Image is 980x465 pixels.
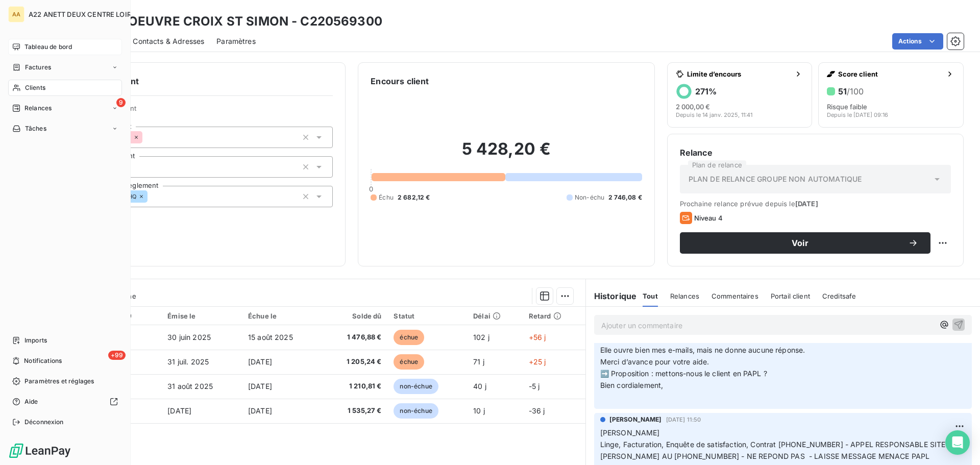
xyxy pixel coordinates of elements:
[167,406,191,415] span: [DATE]
[248,357,272,366] span: [DATE]
[795,200,818,208] span: [DATE]
[600,428,948,460] span: [PERSON_NAME] Linge, Facturation, Enquête de satisfaction, Contrat [PHONE_NUMBER] - APPEL RESPONS...
[609,415,662,424] span: [PERSON_NAME]
[328,357,381,367] span: 1 205,24 €
[473,357,484,366] span: 71 j
[167,333,211,341] span: 30 juin 2025
[473,312,517,320] div: Délai
[529,333,546,341] span: +56 j
[8,394,122,410] a: Aide
[116,98,126,107] span: 9
[24,377,94,386] span: Paramètres et réglages
[248,333,293,341] span: 15 août 2025
[248,382,272,390] span: [DATE]
[529,357,546,366] span: +25 j
[694,214,723,222] span: Niveau 4
[29,10,135,18] span: A22 ANETT DEUX CENTRE LOIRE
[771,292,810,300] span: Portail client
[892,33,943,50] button: Actions
[838,86,864,96] h6: 51
[25,83,45,92] span: Clients
[695,86,717,96] h6: 271 %
[529,312,579,320] div: Retard
[142,133,151,142] input: Ajouter une valeur
[680,146,951,159] h6: Relance
[394,379,438,394] span: non-échue
[248,406,272,415] span: [DATE]
[473,406,485,415] span: 10 j
[216,36,256,46] span: Paramètres
[689,174,862,184] span: PLAN DE RELANCE GROUPE NON AUTOMATIQUE
[24,104,52,113] span: Relances
[328,381,381,391] span: 1 210,81 €
[822,292,856,300] span: Creditsafe
[371,75,429,87] h6: Encours client
[712,292,758,300] span: Commentaires
[827,112,888,118] span: Depuis le [DATE] 09:16
[8,443,71,459] img: Logo LeanPay
[818,62,964,128] button: Score client51/100Risque faibleDepuis le [DATE] 09:16
[608,193,642,202] span: 2 746,08 €
[25,124,46,133] span: Tâches
[529,382,540,390] span: -5 j
[687,70,791,78] span: Limite d’encours
[692,239,908,247] span: Voir
[680,232,930,254] button: Voir
[369,185,373,193] span: 0
[473,333,489,341] span: 102 j
[8,6,24,22] div: AA
[24,418,64,427] span: Déconnexion
[82,104,333,118] span: Propriétés Client
[167,382,213,390] span: 31 août 2025
[24,336,47,345] span: Imports
[379,193,394,202] span: Échu
[575,193,604,202] span: Non-échu
[394,403,438,419] span: non-échue
[371,139,642,169] h2: 5 428,20 €
[24,356,62,365] span: Notifications
[838,70,942,78] span: Score client
[24,42,72,52] span: Tableau de bord
[666,417,701,423] span: [DATE] 11:50
[680,200,951,208] span: Prochaine relance prévue depuis le
[90,12,382,31] h3: FOND OEUVRE CROIX ST SIMON - C220569300
[643,292,658,300] span: Tout
[108,351,126,360] span: +99
[600,381,664,389] span: Bien cordialement,
[600,357,709,366] span: Merci d’avance pour votre aide.
[827,103,867,111] span: Risque faible
[394,354,424,370] span: échue
[167,312,236,320] div: Émise le
[62,75,333,87] h6: Informations client
[328,312,381,320] div: Solde dû
[529,406,545,415] span: -36 j
[25,63,51,72] span: Factures
[328,332,381,342] span: 1 476,88 €
[148,192,156,201] input: Ajouter une valeur
[945,430,970,455] div: Open Intercom Messenger
[676,103,710,111] span: 2 000,00 €
[847,86,864,96] span: /100
[394,312,461,320] div: Statut
[24,397,38,406] span: Aide
[667,62,813,128] button: Limite d’encours271%2 000,00 €Depuis le 14 janv. 2025, 11:41
[473,382,486,390] span: 40 j
[670,292,699,300] span: Relances
[586,290,637,302] h6: Historique
[167,357,209,366] span: 31 juil. 2025
[328,406,381,416] span: 1 535,27 €
[600,346,805,354] span: Elle ouvre bien mes e-mails, mais ne donne aucune réponse.
[398,193,430,202] span: 2 682,12 €
[248,312,315,320] div: Échue le
[394,330,424,345] span: échue
[133,36,204,46] span: Contacts & Adresses
[600,369,767,378] span: ➡️ Proposition : mettons-nous le client en PAPL ?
